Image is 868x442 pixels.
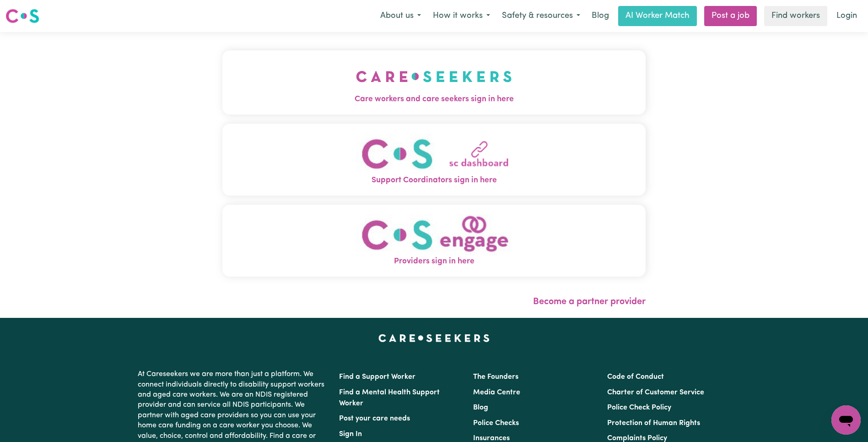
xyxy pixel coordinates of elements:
a: AI Worker Match [618,6,697,26]
a: Insurances [473,435,510,442]
a: Careseekers logo [5,5,39,27]
button: Care workers and care seekers sign in here [222,50,646,115]
a: Post a job [704,6,757,26]
a: Code of Conduct [607,373,664,381]
a: Complaints Policy [607,435,667,442]
a: Charter of Customer Service [607,389,704,396]
a: Login [831,6,863,26]
a: Blog [473,404,488,411]
button: About us [374,6,427,26]
button: How it works [427,6,496,26]
a: Blog [586,6,615,26]
a: Police Checks [473,420,519,427]
a: Sign In [339,431,362,438]
img: Careseekers logo [5,8,39,24]
a: Post your care needs [339,415,410,422]
button: Support Coordinators sign in here [222,124,646,196]
a: Media Centre [473,389,520,396]
button: Safety & resources [496,6,586,26]
a: Find a Mental Health Support Worker [339,389,440,407]
iframe: Button to launch messaging window [831,405,861,435]
span: Care workers and care seekers sign in here [222,93,646,105]
a: Find workers [764,6,827,26]
a: Police Check Policy [607,404,671,411]
a: Become a partner provider [533,297,646,306]
button: Providers sign in here [222,205,646,277]
span: Providers sign in here [222,256,646,267]
a: Careseekers home page [378,334,490,342]
span: Support Coordinators sign in here [222,175,646,186]
a: Protection of Human Rights [607,420,700,427]
a: Find a Support Worker [339,373,415,381]
a: The Founders [473,373,518,381]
